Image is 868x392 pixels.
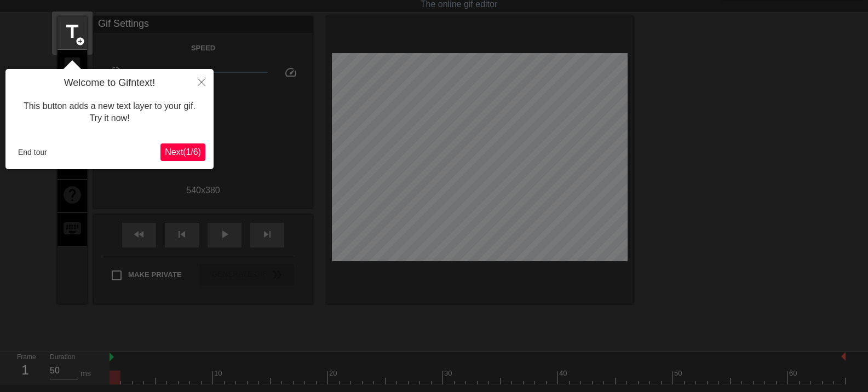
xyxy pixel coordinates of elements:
button: Close [189,69,214,94]
div: This button adds a new text layer to your gif. Try it now! [14,89,205,136]
h4: Welcome to Gifntext! [14,77,205,89]
span: Next ( 1 / 6 ) [165,147,201,157]
button: Next [160,143,205,161]
button: End tour [14,144,51,160]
